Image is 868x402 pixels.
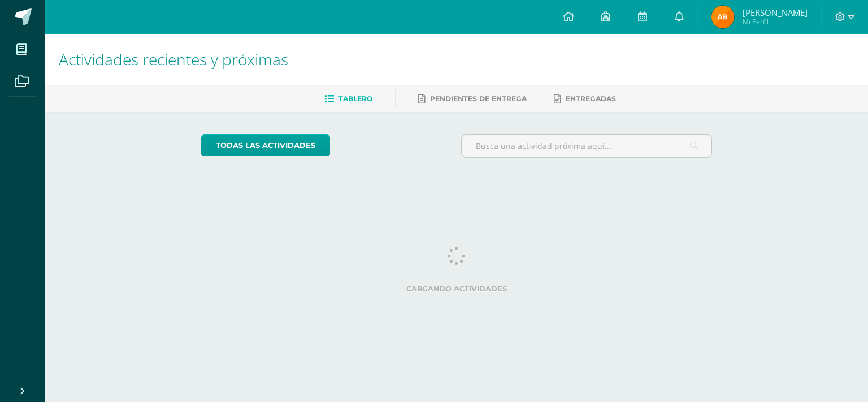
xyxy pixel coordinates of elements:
a: todas las Actividades [201,134,330,156]
label: Cargando actividades [201,285,713,293]
span: Pendientes de entrega [430,94,527,103]
span: Mi Perfil [743,17,808,27]
a: Tablero [324,90,372,108]
img: af3f1ce2e402b9b88cdd69c96d8e3f35.png [711,6,734,28]
span: Tablero [338,94,372,103]
a: Entregadas [554,90,616,108]
span: [PERSON_NAME] [743,7,808,18]
input: Busca una actividad próxima aquí... [462,135,712,157]
a: Pendientes de entrega [418,90,527,108]
span: Actividades recientes y próximas [59,49,288,70]
span: Entregadas [566,94,616,103]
